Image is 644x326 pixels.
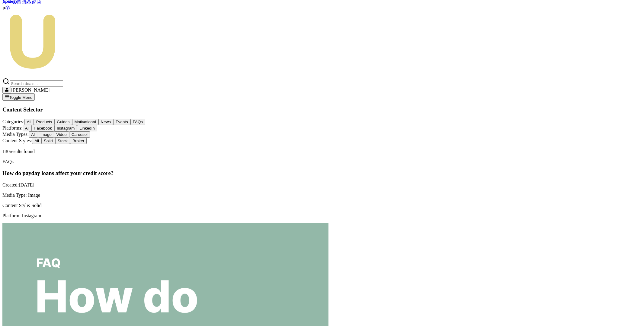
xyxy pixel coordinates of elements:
p: Created: [DATE] [2,182,642,188]
span: Toggle Menu [9,95,32,100]
button: News [98,119,113,125]
button: FAQs [130,119,145,125]
button: Stock [55,138,70,144]
div: FAQs [2,159,642,165]
button: Facebook [32,125,54,131]
button: LinkedIn [77,125,97,131]
button: Events [113,119,130,125]
p: 130 results found [2,149,642,154]
button: Image [38,131,54,138]
img: Emu Money [2,11,63,72]
button: Video [54,131,69,138]
button: Carousel [69,131,90,138]
span: Content Styles : [2,138,32,143]
span: Categories : [2,119,24,124]
input: Search deals [10,80,63,87]
span: Platforms : [2,125,23,130]
span: P [2,6,5,11]
p: Media Type: Image [2,193,642,198]
button: All [32,138,41,144]
button: Motivational [72,119,98,125]
button: All [29,131,38,138]
button: Instagram [54,125,77,131]
button: Toggle Menu [2,93,35,101]
button: All [24,119,34,125]
h3: How do payday loans affect your credit score? [2,170,642,177]
span: Media Types : [2,132,29,137]
button: All [23,125,32,131]
button: Products [34,119,55,125]
h3: Content Selector [2,106,642,113]
p: Content Style: Solid [2,203,642,208]
button: Solid [41,138,55,144]
span: [PERSON_NAME] [11,87,50,92]
button: Guides [54,119,72,125]
button: Broker [70,138,87,144]
p: Platform: Instagram [2,213,642,218]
